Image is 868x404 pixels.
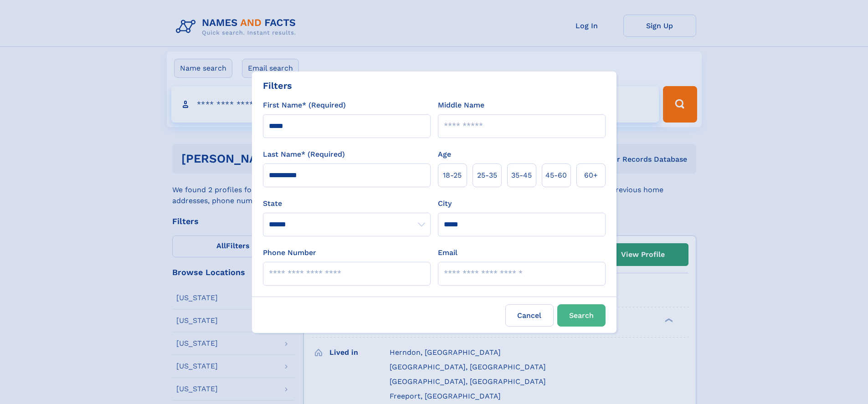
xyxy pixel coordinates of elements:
label: Email [438,247,457,258]
label: City [438,198,452,209]
span: 35‑45 [511,170,532,181]
span: 18‑25 [443,170,462,181]
label: Cancel [505,304,554,327]
div: Filters [263,79,292,92]
span: 60+ [584,170,598,181]
button: Search [557,304,606,327]
label: State [263,198,431,209]
label: Middle Name [438,100,484,111]
label: Age [438,149,451,160]
span: 45‑60 [545,170,567,181]
label: First Name* (Required) [263,100,346,111]
label: Phone Number [263,247,316,258]
label: Last Name* (Required) [263,149,345,160]
span: 25‑35 [477,170,497,181]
